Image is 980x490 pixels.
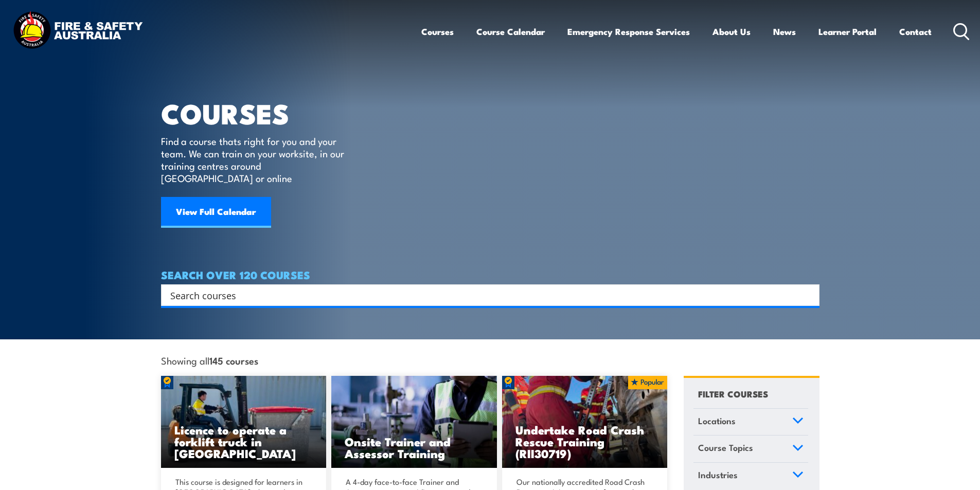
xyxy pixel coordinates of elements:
a: News [773,18,796,45]
p: Find a course thats right for you and your team. We can train on your worksite, in our training c... [161,135,349,184]
a: About Us [712,18,751,45]
a: Course Topics [693,435,808,462]
a: Courses [421,18,454,45]
h3: Licence to operate a forklift truck in [GEOGRAPHIC_DATA] [174,424,313,459]
a: Learner Portal [818,18,877,45]
button: Search magnifier button [801,288,816,302]
h4: SEARCH OVER 120 COURSES [161,269,819,280]
h3: Onsite Trainer and Assessor Training [345,435,484,459]
img: Road Crash Rescue Training [502,376,668,468]
span: Industries [698,468,738,482]
span: Showing all [161,355,258,366]
span: Course Topics [698,441,753,455]
a: View Full Calendar [161,197,271,228]
form: Search form [172,288,799,302]
a: Industries [693,463,808,489]
img: Licence to operate a forklift truck Training [161,376,327,468]
a: Undertake Road Crash Rescue Training (RII30719) [502,376,668,468]
a: Licence to operate a forklift truck in [GEOGRAPHIC_DATA] [161,376,327,468]
a: Onsite Trainer and Assessor Training [331,376,497,468]
a: Emergency Response Services [567,18,690,45]
input: Search input [170,287,797,303]
img: Safety For Leaders [331,376,497,468]
a: Contact [899,18,932,45]
a: Locations [693,409,808,435]
a: Course Calendar [476,18,545,45]
span: Locations [698,414,736,428]
h4: FILTER COURSES [698,387,768,401]
strong: 145 courses [209,353,258,367]
h3: Undertake Road Crash Rescue Training (RII30719) [515,424,654,459]
h1: COURSES [161,101,359,125]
